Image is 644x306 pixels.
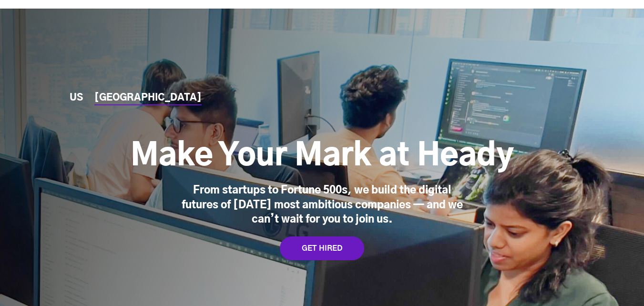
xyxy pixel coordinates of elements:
[131,137,514,175] h1: Make Your Mark at Heady
[280,236,364,260] a: GET HIRED
[94,93,202,103] a: [GEOGRAPHIC_DATA]
[174,183,470,227] div: From startups to Fortune 500s, we build the digital futures of [DATE] most ambitious companies — ...
[70,93,83,103] a: US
